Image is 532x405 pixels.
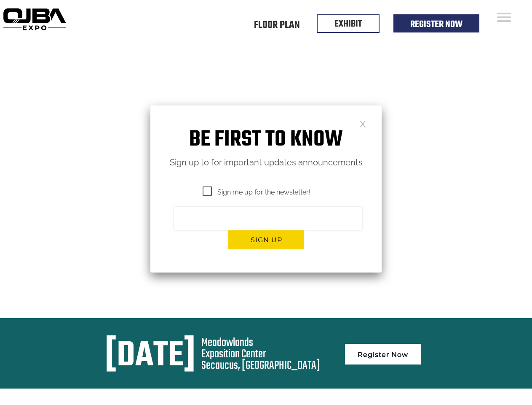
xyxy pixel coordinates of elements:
div: Meadowlands Exposition Center Secaucus, [GEOGRAPHIC_DATA] [201,337,320,371]
h1: Be first to know [150,127,382,153]
a: Close [359,120,366,127]
a: Register Now [345,344,421,364]
a: EXHIBIT [334,17,362,31]
a: Register Now [410,17,462,32]
span: Sign me up for the newsletter! [203,187,310,197]
button: Sign up [228,230,304,249]
div: [DATE] [105,337,195,376]
p: Sign up to for important updates announcements [150,155,382,170]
